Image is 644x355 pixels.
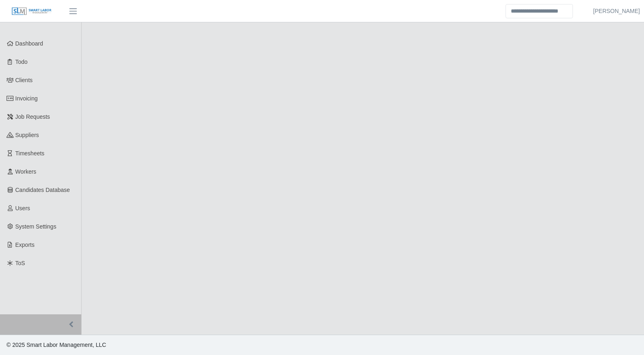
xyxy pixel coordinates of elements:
[506,4,573,18] input: Search
[11,7,52,16] img: SLM Logo
[15,132,39,138] span: Suppliers
[15,205,30,211] span: Users
[15,150,45,157] span: Timesheets
[15,260,25,266] span: ToS
[15,223,56,230] span: System Settings
[15,59,28,65] span: Todo
[593,7,640,15] a: [PERSON_NAME]
[15,168,37,175] span: Workers
[15,187,70,193] span: Candidates Database
[15,95,38,102] span: Invoicing
[15,242,35,248] span: Exports
[15,77,33,83] span: Clients
[15,40,43,47] span: Dashboard
[15,113,50,120] span: Job Requests
[6,342,106,348] span: © 2025 Smart Labor Management, LLC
